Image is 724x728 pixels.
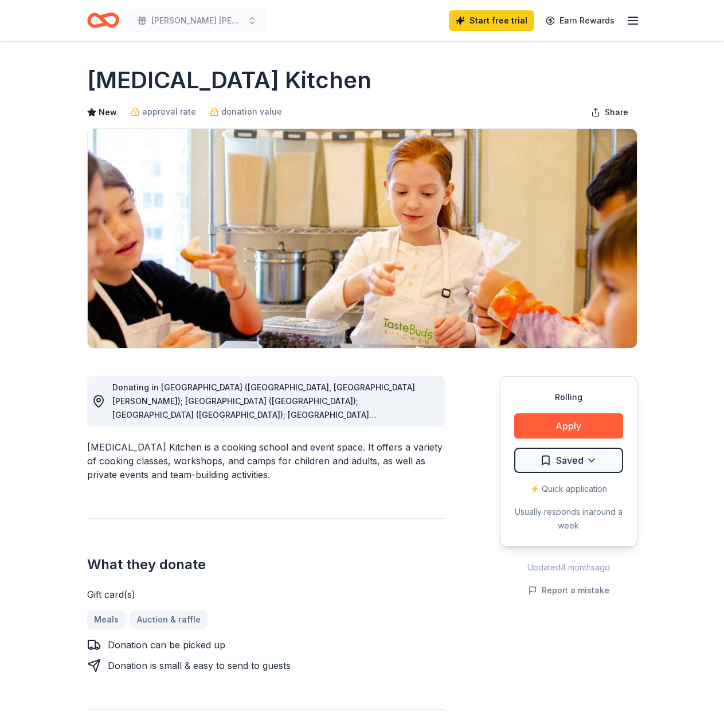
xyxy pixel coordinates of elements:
button: Share [582,101,637,124]
div: Donation is small & easy to send to guests [108,659,291,672]
div: Usually responds in around a week [514,505,623,533]
button: Report a mistake [528,584,609,597]
h1: [MEDICAL_DATA] Kitchen [87,64,371,96]
span: Share [605,105,628,119]
div: ⚡️ Quick application [514,482,623,496]
button: Saved [514,448,623,473]
a: approval rate [131,105,196,119]
span: approval rate [142,105,196,119]
div: [MEDICAL_DATA] Kitchen is a cooking school and event space. It offers a variety of cooking classe... [87,440,445,482]
div: Donation can be picked up [108,638,225,652]
span: Saved [556,453,584,468]
div: Updated 4 months ago [500,561,637,574]
button: [PERSON_NAME] [PERSON_NAME] Twins fundraiser [128,9,266,32]
span: donation value [221,105,282,119]
a: Auction & raffle [130,610,208,629]
span: [PERSON_NAME] [PERSON_NAME] Twins fundraiser [151,14,243,28]
button: Apply [514,413,623,439]
a: Meals [87,610,126,629]
div: Gift card(s) [87,588,445,601]
a: Home [87,7,119,34]
a: donation value [210,105,282,119]
div: Rolling [514,390,623,404]
img: Image for Taste Buds Kitchen [88,129,637,348]
a: Earn Rewards [539,10,621,31]
a: Start free trial [449,10,534,31]
span: Donating in [GEOGRAPHIC_DATA] ([GEOGRAPHIC_DATA], [GEOGRAPHIC_DATA][PERSON_NAME]); [GEOGRAPHIC_DA... [112,382,415,488]
h2: What they donate [87,555,445,574]
span: New [99,105,117,119]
